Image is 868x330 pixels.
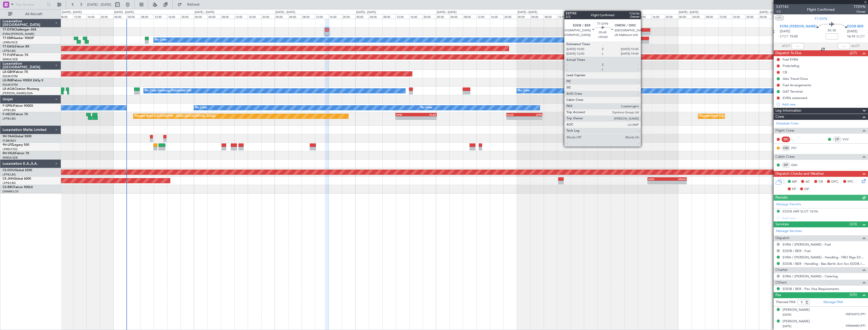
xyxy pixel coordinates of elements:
div: 04:00 [611,14,624,19]
div: 20:00 [503,14,517,19]
div: 16:00 [732,14,745,19]
span: ATOT [782,44,790,49]
div: [DATE] - [DATE] [598,10,618,15]
span: Crew [775,114,784,120]
span: CS-RRC [3,186,14,189]
div: 20:00 [745,14,759,19]
span: CS-DOU [3,169,15,172]
a: CS-DOUGlobal 6500 [3,169,32,172]
div: [PERSON_NAME] [783,307,810,313]
div: 12:00 [396,14,409,19]
a: Manage PAX [823,300,843,305]
span: 9H-LPZ [3,143,13,147]
span: Leg Information [775,108,801,114]
span: T7-DYN [3,28,14,31]
div: 12:00 [234,14,248,19]
div: 16:00 [409,14,423,19]
div: No Crew Hamburg (Fuhlsbuttel Intl) [145,87,191,95]
div: No Crew [155,36,167,44]
span: 01:10 [828,28,836,33]
div: Fuel EVRA [783,57,798,62]
div: 08:00 [463,14,476,19]
div: 08:00 [140,14,154,19]
a: VVV [843,137,854,142]
a: Schedule Crew [776,121,799,126]
div: 00:00 [355,14,369,19]
a: EVRA / [PERSON_NAME] - Handling - FBO Riga EVRA / [PERSON_NAME] [783,255,865,259]
div: 12:00 [476,14,490,19]
a: LFPB/LBG [3,173,16,177]
span: Dispatch Checks and Weather [775,171,824,177]
span: [DATE] [783,313,791,317]
div: - [396,117,416,120]
span: Owner [854,9,865,14]
span: Pax [775,292,781,298]
div: - [524,117,542,120]
div: 20:00 [584,14,597,19]
a: T7-EAGLFalcon 8X [3,45,29,48]
div: 20:00 [665,14,678,19]
div: 08:00 [382,14,396,19]
a: EVRA / [PERSON_NAME] - Catering [783,274,838,278]
a: F-GPNJFalcon 900EX [3,104,33,108]
input: Trip Number [16,1,45,8]
div: 20:00 [100,14,113,19]
div: Alex Travel Docs [783,76,808,81]
div: 00:00 [275,14,288,19]
span: DP [804,187,809,192]
div: OBI [782,145,790,151]
span: Refresh [183,3,204,6]
div: 00:00 [597,14,611,19]
div: 16:00 [328,14,342,19]
div: LEZG [648,178,667,181]
span: Flight Crew [775,128,794,134]
div: GAT Terminal [783,89,803,94]
div: SIC [782,137,790,142]
span: ELDT [856,34,865,39]
span: [DATE] [847,29,857,34]
span: EDDB BER [847,24,863,29]
span: 15:00 [790,34,798,39]
div: [DATE] - [DATE] [114,10,134,15]
div: EVRA statement [783,96,807,100]
div: [DATE] - [DATE] [760,10,779,15]
div: Prebriefing [783,64,799,68]
a: EDDB / BER - Handling - Bas Berlin Avn Svc EDDB / SXF [783,261,865,266]
div: 04:00 [692,14,705,19]
div: CP [833,137,841,142]
span: 545666483 (PP) [846,324,865,328]
span: EVRA [PERSON_NAME] [780,24,817,29]
a: [PERSON_NAME]/QSA [3,91,33,95]
div: 16:00 [86,14,100,19]
span: Services [775,221,789,227]
span: (2/7) [850,50,857,56]
a: WMSA/SZB [3,156,18,160]
a: LX-INBFalcon 900EX EASy II [3,79,43,82]
a: DNMM/LOS [3,190,18,193]
button: Refresh [175,1,206,9]
div: 00:00 [436,14,449,19]
button: All Aircraft [6,10,56,18]
a: LX-GBHFalcon 7X [3,71,28,74]
a: EDLW/DTM [3,83,18,87]
div: Fuel Arrangements [783,83,811,87]
span: 058762473 (PP) [846,312,865,317]
div: 04:00 [450,14,463,19]
span: ETOT [780,34,788,39]
div: [DATE] - [DATE] [517,10,537,15]
span: F-HECD [3,113,14,116]
a: LFPB/LBG [3,49,16,53]
span: LX-AOA [3,88,14,91]
div: 12:00 [719,14,732,19]
div: 04:00 [369,14,382,19]
div: 08:00 [221,14,234,19]
span: LX-GBH [3,71,14,74]
div: CB [783,70,787,74]
span: [DATE] - [DATE] [87,2,111,7]
span: 9H-YAA [3,135,14,138]
label: Planned PAX [776,300,795,305]
span: All Aircraft [13,12,54,16]
div: 00:00 [113,14,127,19]
a: EVRA / [PERSON_NAME] - Fuel [783,242,831,247]
a: 9H-LPZLegacy 500 [3,143,29,147]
